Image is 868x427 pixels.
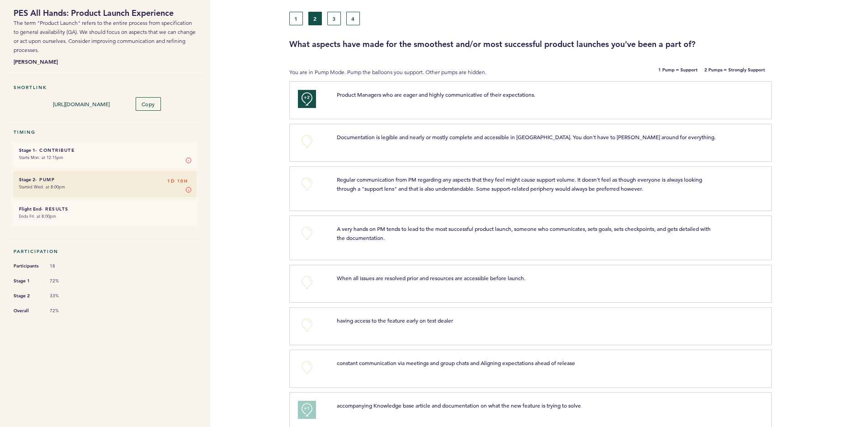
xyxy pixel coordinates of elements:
[337,274,525,282] span: When all issues are resolved prior and resources are accessible before launch.
[50,263,77,269] span: 18
[304,404,310,413] span: +1
[14,19,196,53] span: The term "Product Launch" refers to the entire process from specification to general availability...
[19,177,35,183] small: Stage 2
[337,91,535,98] span: Product Managers who are eager and highly communicative of their expectations.
[289,39,861,50] h3: What aspects have made for the smoothest and/or most successful product launches you've been a pa...
[19,155,63,160] time: Starts Mon. at 12:15pm
[19,206,41,212] small: Flight End
[337,359,575,366] span: constant communication via meetings and group chats and Aligning expectations ahead of release
[19,184,65,190] time: Started Wed. at 8:00pm
[289,12,303,25] button: 1
[337,225,712,241] span: A very hands on PM tends to lead to the most successful product launch, someone who communicates,...
[304,93,310,102] span: +2
[14,8,197,19] h1: PES All Hands: Product Launch Experience
[337,176,703,192] span: Regular communication from PM regarding any aspects that they feel might cause support volume. It...
[14,262,41,271] span: Participants
[50,278,77,284] span: 72%
[337,317,453,324] span: having access to the feature early on test dealer
[308,12,322,25] button: 2
[337,133,716,141] span: Documentation is legible and nearly or mostly complete and accessible in [GEOGRAPHIC_DATA]. You d...
[136,97,161,111] button: Copy
[289,68,572,77] p: You are in Pump Mode. Pump the balloons you support. Other pumps are hidden.
[658,68,698,77] b: 1 Pump = Support
[346,12,360,25] button: 4
[19,213,56,219] time: Ends Fri. at 8:00pm
[14,57,197,66] b: [PERSON_NAME]
[50,293,77,299] span: 33%
[704,68,765,77] b: 2 Pumps = Strongly Support
[50,308,77,314] span: 72%
[14,249,197,254] h5: Participation
[14,129,197,135] h5: Timing
[14,84,197,90] h5: Shortlink
[327,12,341,25] button: 3
[298,90,316,108] button: +2
[14,306,41,315] span: Overall
[14,277,41,286] span: Stage 1
[19,147,35,153] small: Stage 1
[298,401,316,419] button: +1
[19,177,191,183] h6: - Pump
[19,147,191,153] h6: - Contribute
[142,100,155,108] span: Copy
[337,402,581,409] span: accompanying Knowledge base article and documentation on what the new feature is trying to solve
[167,177,188,186] span: 1D 10H
[14,291,41,300] span: Stage 2
[19,206,191,212] h6: - Results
